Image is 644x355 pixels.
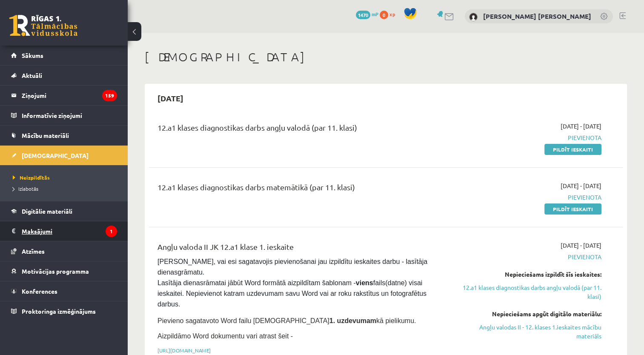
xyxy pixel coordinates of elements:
a: Pildīt ieskaiti [544,203,601,215]
span: xp [389,11,395,17]
h2: [DATE] [149,88,192,108]
a: Izlabotās [13,185,119,192]
a: [URL][DOMAIN_NAME] [157,347,211,354]
a: Rīgas 1. Tālmācības vidusskola [9,15,77,36]
span: Pievienota [462,133,601,142]
legend: Ziņojumi [22,86,117,105]
a: 1470 mP [356,11,378,17]
strong: viens [356,279,373,286]
strong: 1. uzdevumam [329,317,376,324]
a: 12.a1 klases diagnostikas darbs angļu valodā (par 11. klasi) [462,283,601,301]
span: 1470 [356,11,370,19]
a: Sākums [11,46,117,65]
span: 0 [380,11,388,19]
a: [DEMOGRAPHIC_DATA] [11,146,117,165]
div: 12.a1 klases diagnostikas darbs matemātikā (par 11. klasi) [157,181,449,197]
legend: Maksājumi [22,221,117,241]
div: Angļu valoda II JK 12.a1 klase 1. ieskaite [157,241,449,257]
span: Sākums [22,52,43,59]
a: Atzīmes [11,241,117,261]
div: Nepieciešams izpildīt šīs ieskaites: [462,270,601,279]
a: Informatīvie ziņojumi [11,106,117,125]
a: Digitālie materiāli [11,201,117,221]
div: Nepieciešams apgūt digitālo materiālu: [462,309,601,318]
div: 12.a1 klases diagnostikas darbs angļu valodā (par 11. klasi) [157,122,449,137]
h1: [DEMOGRAPHIC_DATA] [145,50,627,64]
span: Izlabotās [13,185,38,192]
span: Pievieno sagatavoto Word failu [DEMOGRAPHIC_DATA] kā pielikumu. [157,317,416,324]
span: [DATE] - [DATE] [561,122,601,131]
i: 1 [106,226,117,237]
span: Proktoringa izmēģinājums [22,307,96,315]
a: Neizpildītās [13,174,119,181]
legend: Informatīvie ziņojumi [22,106,117,125]
a: 0 xp [380,11,399,17]
span: [DATE] - [DATE] [561,241,601,250]
span: Motivācijas programma [22,267,89,275]
span: Aktuāli [22,72,42,79]
span: Neizpildītās [13,174,50,181]
span: Aizpildāmo Word dokumentu vari atrast šeit - [157,332,293,340]
a: [PERSON_NAME] [PERSON_NAME] [483,12,591,20]
span: Mācību materiāli [22,132,69,139]
a: Angļu valodas II - 12. klases 1.ieskaites mācību materiāls [462,323,601,341]
span: Konferences [22,287,57,295]
a: Proktoringa izmēģinājums [11,301,117,321]
span: Atzīmes [22,247,45,255]
a: Mācību materiāli [11,126,117,145]
span: Pievienota [462,193,601,202]
i: 159 [102,90,117,101]
span: mP [372,11,378,17]
span: [DATE] - [DATE] [561,181,601,190]
img: Ralfs Juliāns Kauliņš [469,13,478,21]
a: Maksājumi1 [11,221,117,241]
span: [DEMOGRAPHIC_DATA] [22,152,89,159]
a: Pildīt ieskaiti [544,144,601,155]
span: Pievienota [462,252,601,261]
span: [PERSON_NAME], vai esi sagatavojis pievienošanai jau izpildītu ieskaites darbu - lasītāja dienasg... [157,258,429,308]
a: Konferences [11,281,117,301]
a: Aktuāli [11,66,117,85]
a: Ziņojumi159 [11,86,117,105]
span: Digitālie materiāli [22,207,72,215]
a: Motivācijas programma [11,261,117,281]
